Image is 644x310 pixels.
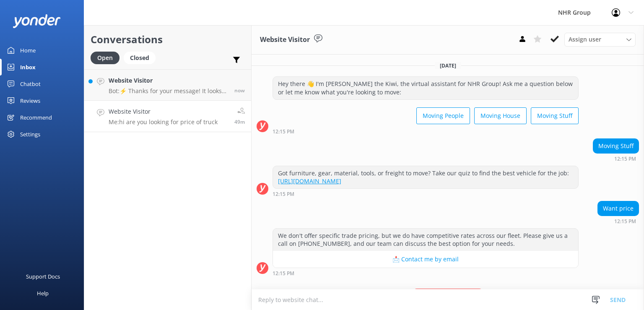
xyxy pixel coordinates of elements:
p: Me: hi are you looking for price of truck [109,118,218,126]
div: Help [37,285,49,302]
div: Moving Stuff [593,139,639,153]
span: Assign user [569,35,601,44]
span: [DATE] [435,62,461,69]
strong: 12:15 PM [273,271,294,276]
a: [URL][DOMAIN_NAME] [278,177,341,185]
button: Moving People [416,107,470,124]
div: Assign User [564,33,636,46]
h2: Conversations [91,31,245,47]
button: Moving Stuff [531,107,579,124]
div: Sep 02 2025 12:15pm (UTC +12:00) Pacific/Auckland [593,156,639,162]
strong: 12:15 PM [273,129,294,134]
h4: Website Visitor [109,76,228,85]
div: We don't offer specific trade pricing, but we do have competitive rates across our fleet. Please ... [273,229,578,251]
div: Sep 02 2025 12:15pm (UTC +12:00) Pacific/Auckland [273,128,579,134]
div: Home [20,42,36,59]
span: Team member online [413,289,483,299]
div: Settings [20,126,40,143]
strong: 12:15 PM [614,219,636,224]
div: Got furniture, gear, material, tools, or freight to move? Take our quiz to find the best vehicle ... [273,166,578,188]
a: Closed [124,53,160,62]
div: Inbox [20,59,36,76]
div: Reviews [20,92,40,109]
strong: 12:15 PM [614,156,636,162]
img: yonder-white-logo.png [13,14,61,28]
span: Sep 02 2025 12:17pm (UTC +12:00) Pacific/Auckland [234,118,245,125]
button: 📩 Contact me by email [273,251,578,268]
a: Website VisitorMe:hi are you looking for price of truck49m [84,101,251,132]
div: Hey there 👋 I'm [PERSON_NAME] the Kiwi, the virtual assistant for NHR Group! Ask me a question be... [273,77,578,99]
strong: 12:15 PM [273,192,294,197]
a: Website VisitorBot:⚡ Thanks for your message! It looks like this one might be best handled by our... [84,69,251,101]
div: Recommend [20,109,52,126]
div: Open [91,52,119,64]
div: Sep 02 2025 12:15pm (UTC +12:00) Pacific/Auckland [273,191,579,197]
div: Closed [124,52,156,64]
div: Sep 02 2025 12:15pm (UTC +12:00) Pacific/Auckland [273,270,579,276]
div: Chatbot [20,76,41,92]
button: Moving House [474,107,527,124]
div: Sep 02 2025 12:15pm (UTC +12:00) Pacific/Auckland [597,218,639,224]
a: Open [91,53,124,62]
h4: Website Visitor [109,107,218,116]
p: Bot: ⚡ Thanks for your message! It looks like this one might be best handled by our team directly... [109,87,228,95]
div: Want price [598,201,639,216]
span: Sep 02 2025 01:06pm (UTC +12:00) Pacific/Auckland [234,87,245,94]
h3: Website Visitor [260,34,310,45]
div: Support Docs [26,268,60,285]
